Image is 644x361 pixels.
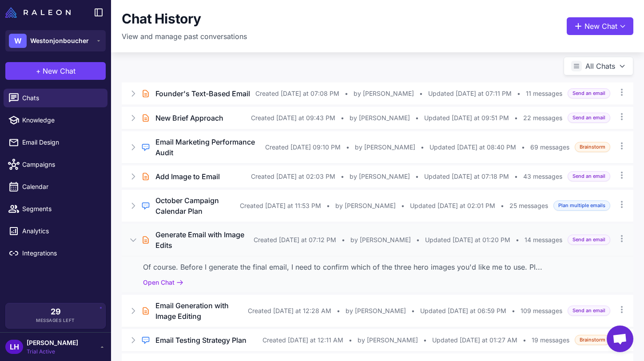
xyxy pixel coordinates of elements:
[429,142,516,152] span: Updated [DATE] at 08:40 PM
[355,142,415,152] span: by [PERSON_NAME]
[432,335,517,345] span: Updated [DATE] at 01:27 AM
[5,340,23,354] div: LH
[255,89,339,98] span: Created [DATE] at 07:08 PM
[262,335,343,345] span: Created [DATE] at 12:11 AM
[564,57,633,75] button: All Chats
[155,171,220,182] h3: Add Image to Email
[143,262,612,272] div: Of course. Before I generate the final email, I need to confirm which of the three hero images yo...
[421,142,424,152] span: •
[22,93,100,103] span: Chats
[419,89,423,98] span: •
[27,348,78,356] span: Trial Active
[22,226,100,236] span: Analytics
[4,89,107,107] a: Chats
[509,201,548,211] span: 25 messages
[155,229,254,251] h3: Generate Email with Image Edits
[326,201,330,211] span: •
[5,7,74,18] a: Raleon Logo
[5,30,106,51] button: WWestonjonboucher
[22,160,100,169] span: Campaigns
[514,113,518,123] span: •
[523,335,526,345] span: •
[122,11,201,27] h1: Chat History
[36,317,75,324] span: Messages Left
[425,235,510,245] span: Updated [DATE] at 01:20 PM
[607,326,633,352] div: Open chat
[516,235,519,245] span: •
[350,235,411,245] span: by [PERSON_NAME]
[410,201,495,211] span: Updated [DATE] at 02:01 PM
[4,133,107,152] a: Email Design
[415,172,419,181] span: •
[155,113,223,123] h3: New Brief Approach
[401,201,405,211] span: •
[521,306,562,316] span: 109 messages
[22,248,100,258] span: Integrations
[530,142,569,152] span: 69 messages
[265,142,341,152] span: Created [DATE] 09:10 PM
[335,201,396,211] span: by [PERSON_NAME]
[424,172,509,181] span: Updated [DATE] at 07:18 PM
[30,36,89,46] span: Westonjonboucher
[568,306,610,316] span: Send an email
[415,113,419,123] span: •
[526,89,562,98] span: 11 messages
[251,113,335,123] span: Created [DATE] at 09:43 PM
[523,172,562,181] span: 43 messages
[575,335,610,345] span: Brainstorm
[337,306,340,316] span: •
[22,137,100,147] span: Email Design
[512,306,515,316] span: •
[4,222,107,240] a: Analytics
[568,171,610,181] span: Send an email
[514,172,518,181] span: •
[350,172,410,181] span: by [PERSON_NAME]
[5,62,106,80] button: +New Chat
[358,335,418,345] span: by [PERSON_NAME]
[4,200,107,218] a: Segments
[568,88,610,98] span: Send an email
[5,7,71,18] img: Raleon Logo
[22,204,100,214] span: Segments
[341,172,344,181] span: •
[523,113,562,123] span: 22 messages
[155,300,248,322] h3: Email Generation with Image Editing
[567,17,633,35] button: New Chat
[416,235,420,245] span: •
[4,111,107,129] a: Knowledge
[521,142,525,152] span: •
[428,89,512,98] span: Updated [DATE] at 07:11 PM
[345,89,348,98] span: •
[4,244,107,263] a: Integrations
[27,338,78,348] span: [PERSON_NAME]
[342,235,345,245] span: •
[424,113,509,123] span: Updated [DATE] at 09:51 PM
[143,278,183,287] button: Open Chat
[354,89,414,98] span: by [PERSON_NAME]
[22,115,100,125] span: Knowledge
[51,308,61,316] span: 29
[423,335,427,345] span: •
[553,200,610,211] span: Plan multiple emails
[254,235,336,245] span: Created [DATE] at 07:12 PM
[575,142,610,152] span: Brainstorm
[346,142,350,152] span: •
[155,137,265,158] h3: Email Marketing Performance Audit
[568,235,610,245] span: Send an email
[122,31,247,42] p: View and manage past conversations
[532,335,569,345] span: 19 messages
[501,201,504,211] span: •
[346,306,406,316] span: by [PERSON_NAME]
[517,89,521,98] span: •
[9,34,27,48] div: W
[155,88,250,99] h3: Founder's Text-Based Email
[341,113,344,123] span: •
[43,66,76,76] span: New Chat
[568,113,610,123] span: Send an email
[155,195,240,216] h3: October Campaign Calendar Plan
[349,335,352,345] span: •
[350,113,410,123] span: by [PERSON_NAME]
[4,155,107,174] a: Campaigns
[420,306,506,316] span: Updated [DATE] at 06:59 PM
[248,306,331,316] span: Created [DATE] at 12:28 AM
